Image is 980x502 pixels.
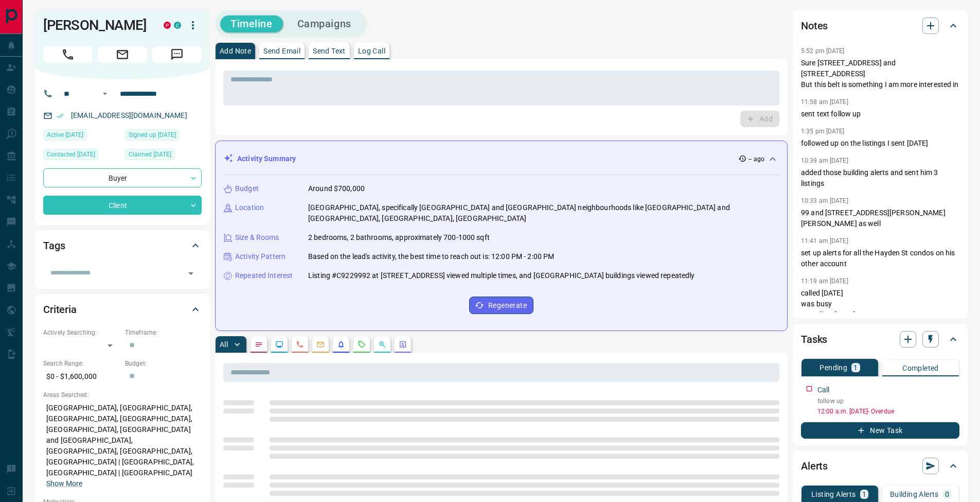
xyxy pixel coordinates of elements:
[890,491,939,498] p: Building Alerts
[47,130,83,140] span: Active [DATE]
[164,22,171,29] div: property.ca
[358,340,366,349] svg: Requests
[308,270,694,281] p: Listing #C9229992 at [STREET_ADDRESS] viewed multiple times, and [GEOGRAPHIC_DATA] buildings view...
[801,422,959,439] button: New Task
[801,458,828,474] h2: Alerts
[313,47,346,55] p: Send Text
[47,149,95,160] span: Contacted [DATE]
[125,328,202,337] p: Timeframe:
[308,183,365,194] p: Around $700,000
[801,58,959,90] p: Sure [STREET_ADDRESS] and [STREET_ADDRESS] But this belt is something I am more interested in
[308,202,779,224] p: [GEOGRAPHIC_DATA], specifically [GEOGRAPHIC_DATA] and [GEOGRAPHIC_DATA] neighbourhoods like [GEOG...
[220,341,228,348] p: All
[801,157,848,164] p: 10:39 am [DATE]
[43,368,120,385] p: $0 - $1,600,000
[399,340,407,349] svg: Agent Actions
[43,390,202,400] p: Areas Searched:
[817,385,830,395] p: Call
[263,47,300,55] p: Send Email
[862,491,866,498] p: 1
[235,232,279,243] p: Size & Rooms
[811,491,856,498] p: Listing Alerts
[152,46,202,63] span: Message
[801,128,845,135] p: 1:35 pm [DATE]
[220,15,283,32] button: Timeline
[378,340,386,349] svg: Opportunities
[184,266,198,281] button: Open
[43,129,120,144] div: Wed Sep 17 2025
[801,327,959,352] div: Tasks
[43,400,202,492] p: [GEOGRAPHIC_DATA], [GEOGRAPHIC_DATA], [GEOGRAPHIC_DATA], [GEOGRAPHIC_DATA], [GEOGRAPHIC_DATA], [G...
[235,251,286,262] p: Activity Pattern
[98,46,147,63] span: Email
[57,112,64,119] svg: Email Verified
[801,237,848,245] p: 11:41 am [DATE]
[43,17,148,33] h1: [PERSON_NAME]
[945,491,949,498] p: 0
[469,297,533,314] button: Regenerate
[235,183,259,194] p: Budget
[99,88,111,100] button: Open
[749,154,764,164] p: -- ago
[801,138,959,149] p: followed up on the listings I sent [DATE]
[801,18,828,34] h2: Notes
[801,197,848,204] p: 10:33 am [DATE]
[43,359,120,368] p: Search Range:
[129,130,176,140] span: Signed up [DATE]
[337,340,345,349] svg: Listing Alerts
[125,149,202,163] div: Sat Mar 25 2023
[801,167,959,189] p: added those building alerts and sent him 3 listings
[801,331,827,348] h2: Tasks
[853,364,858,371] p: 1
[287,15,362,32] button: Campaigns
[296,340,304,349] svg: Calls
[801,13,959,38] div: Notes
[801,278,848,285] p: 11:19 am [DATE]
[129,149,171,160] span: Claimed [DATE]
[801,288,959,320] p: called [DATE] was busy try calling [DATE]
[902,365,939,372] p: Completed
[224,149,779,168] div: Activity Summary-- ago
[174,22,181,29] div: condos.ca
[801,248,959,269] p: set up alerts for all the Hayden St condos on his other account
[801,454,959,478] div: Alerts
[801,207,959,229] p: 99 and [STREET_ADDRESS][PERSON_NAME] [PERSON_NAME] as well
[358,47,385,55] p: Log Call
[255,340,263,349] svg: Notes
[71,111,187,119] a: [EMAIL_ADDRESS][DOMAIN_NAME]
[819,364,847,371] p: Pending
[316,340,325,349] svg: Emails
[801,98,848,106] p: 11:58 am [DATE]
[275,340,283,349] svg: Lead Browsing Activity
[237,153,296,164] p: Activity Summary
[43,168,202,187] div: Buyer
[43,301,77,318] h2: Criteria
[125,129,202,144] div: Sat Mar 25 2023
[46,478,82,489] button: Show More
[235,270,293,281] p: Repeated Interest
[235,202,264,213] p: Location
[801,109,959,119] p: sent text follow up
[308,251,554,262] p: Based on the lead's activity, the best time to reach out is: 12:00 PM - 2:00 PM
[801,47,845,55] p: 5:52 pm [DATE]
[43,328,120,337] p: Actively Searching:
[308,232,490,243] p: 2 bedrooms, 2 bathrooms, approximately 700-1000 sqft
[43,196,202,215] div: Client
[43,237,65,254] h2: Tags
[125,359,202,368] p: Budget:
[43,149,120,163] div: Mon Jul 21 2025
[43,46,93,63] span: Call
[817,396,959,406] p: follow up
[43,297,202,322] div: Criteria
[220,47,251,55] p: Add Note
[817,407,959,416] p: 12:00 a.m. [DATE] - Overdue
[43,233,202,258] div: Tags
